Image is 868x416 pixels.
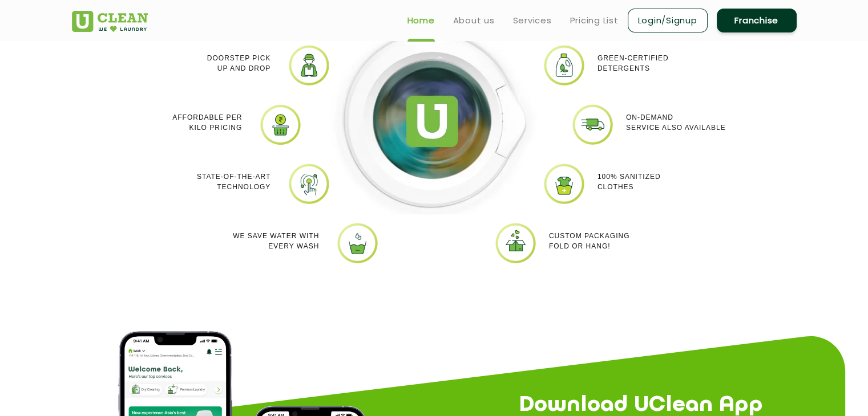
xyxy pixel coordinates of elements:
[207,53,271,74] p: Doorstep Pick up and Drop
[233,231,319,251] p: We Save Water with every wash
[329,25,540,214] img: Dry cleaners near me
[543,162,586,205] img: Uclean laundry
[597,53,669,74] p: Green-Certified Detergents
[626,112,726,133] p: On-demand service also available
[717,9,797,32] a: Franchise
[628,9,708,32] a: Login/Signup
[571,103,614,146] img: Laundry
[288,162,330,205] img: Laundry shop near me
[197,172,271,192] p: State-of-the-art Technology
[513,14,552,27] a: Services
[72,11,148,32] img: UClean Laundry and Dry Cleaning
[494,222,537,264] img: uclean dry cleaner
[259,103,302,146] img: laundry pick and drop services
[549,231,630,251] p: Custom packaging Fold or Hang!
[453,14,495,27] a: About us
[570,14,619,27] a: Pricing List
[407,14,435,27] a: Home
[172,112,242,133] p: Affordable per kilo pricing
[543,44,586,87] img: laundry near me
[597,172,661,192] p: 100% Sanitized Clothes
[288,44,330,87] img: Online dry cleaning services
